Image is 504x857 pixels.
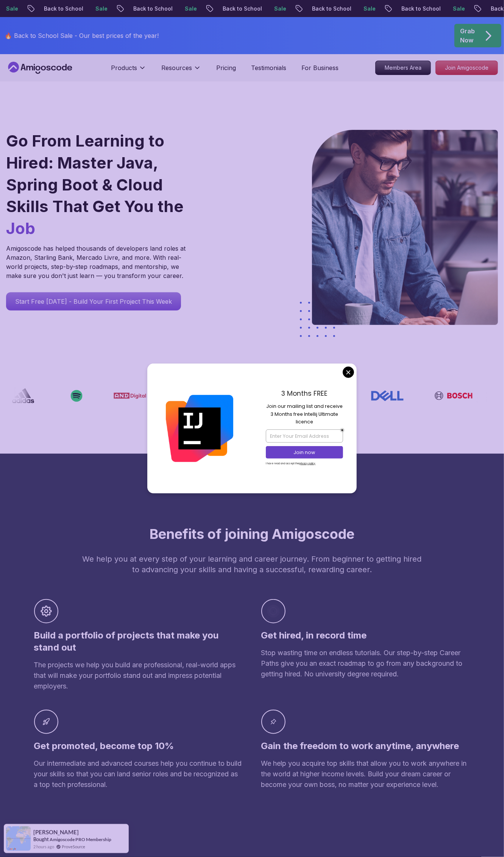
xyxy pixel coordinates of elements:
p: Stop wasting time on endless tutorials. Our step-by-step Career Paths give you an exact roadmap t... [261,648,470,679]
a: For Business [301,63,339,72]
p: Grab Now [460,27,475,45]
h3: Get promoted, become top 10% [34,740,243,752]
p: Back to School [293,5,345,12]
h3: Build a portfolio of projects that make you stand out [34,629,243,654]
p: Amigoscode has helped thousands of developers land roles at Amazon, Starling Bank, Mercado Livre,... [6,244,188,280]
p: Back to School [115,5,166,12]
img: hero [312,130,498,325]
p: Sale [345,5,369,12]
a: ProveSource [62,843,85,850]
p: The projects we help you build are professional, real-world apps that will make your portfolio st... [34,660,243,692]
a: Start Free [DATE] - Build Your First Project This Week [6,292,181,311]
button: Resources [161,63,201,78]
h3: Get hired, in record time [261,629,470,642]
a: Join Amigoscode [435,61,498,75]
p: Our Students Work in Top Companies [6,370,498,379]
p: Join Amigoscode [436,61,498,75]
span: Job [6,219,35,238]
a: Pricing [216,63,236,72]
h3: Gain the freedom to work anytime, anywhere [261,740,470,752]
span: Bought [33,836,49,842]
span: [PERSON_NAME] [33,829,79,835]
span: 2 hours ago [33,843,54,850]
p: Our intermediate and advanced courses help you continue to build your skills so that you can land... [34,758,243,790]
a: Amigoscode PRO Membership [50,836,111,843]
p: Back to School [25,5,77,12]
p: Sale [434,5,459,12]
h1: Go From Learning to Hired: Master Java, Spring Boot & Cloud Skills That Get You the [6,130,204,239]
a: Testimonials [251,63,286,72]
p: Sale [166,5,190,12]
p: Back to School [383,5,434,12]
p: 🔥 Back to School Sale - Our best prices of the year! [5,31,159,40]
p: We help you at every step of your learning and career journey. From beginner to getting hired to ... [83,554,422,575]
button: Products [111,63,146,78]
p: Products [111,63,137,72]
p: Sale [256,5,280,12]
img: provesource social proof notification image [6,826,31,851]
p: Back to School [204,5,256,12]
a: Members Area [375,61,431,75]
h2: Benefits of joining Amigoscode [4,526,500,542]
p: Resources [161,63,192,72]
p: We help you acquire top skills that allow you to work anywhere in the world at higher income leve... [261,758,470,790]
p: Sale [77,5,101,12]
